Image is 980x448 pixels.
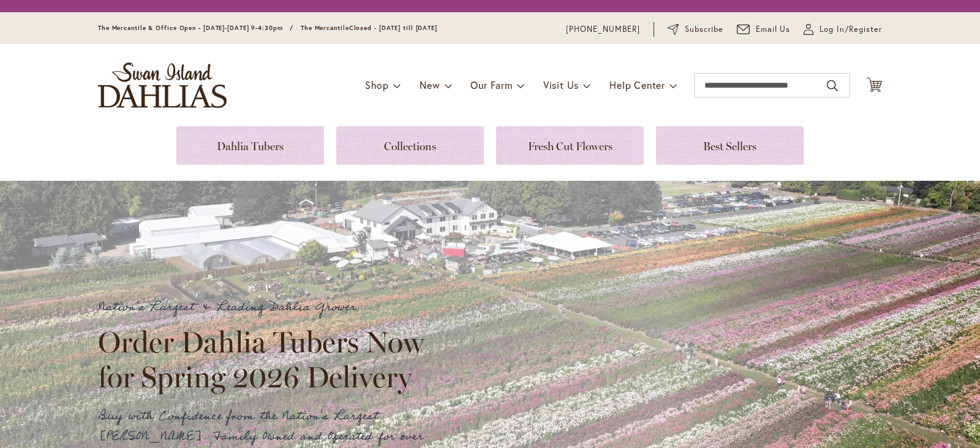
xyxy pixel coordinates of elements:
a: Email Us [737,23,791,36]
a: [PHONE_NUMBER] [566,23,640,36]
span: Our Farm [470,78,512,91]
span: Help Center [609,78,665,91]
a: store logo [98,63,227,108]
span: Shop [365,78,389,91]
span: Log In/Register [820,23,882,36]
button: Search [827,76,838,96]
span: Subscribe [685,23,723,36]
span: The Mercantile & Office Open - [DATE]-[DATE] 9-4:30pm / The Mercantile [98,24,349,32]
a: Log In/Register [804,23,882,36]
span: Closed - [DATE] till [DATE] [349,24,437,32]
span: New [420,78,440,91]
p: Nation's Largest & Leading Dahlia Grower [98,297,435,317]
h2: Order Dahlia Tubers Now for Spring 2026 Delivery [98,325,435,393]
a: Subscribe [668,23,723,36]
span: Email Us [756,23,791,36]
span: Visit Us [543,78,579,91]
